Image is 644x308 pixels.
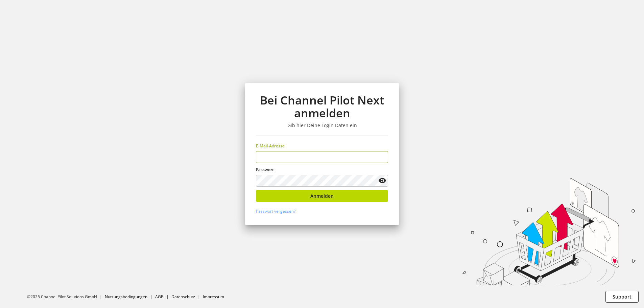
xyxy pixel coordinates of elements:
[155,294,164,300] a: AGB
[105,294,147,300] a: Nutzungsbedingungen
[256,122,388,128] h3: Gib hier Deine Login Daten ein
[27,294,105,300] li: ©2025 Channel Pilot Solutions GmbH
[256,94,388,120] h1: Bei Channel Pilot Next anmelden
[256,208,295,214] a: Passwort vergessen?
[203,294,224,300] a: Impressum
[605,291,639,303] button: Support
[310,192,334,199] span: Anmelden
[256,190,388,202] button: Anmelden
[256,167,274,172] span: Passwort
[171,294,195,300] a: Datenschutz
[256,143,285,149] span: E-Mail-Adresse
[613,293,631,300] span: Support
